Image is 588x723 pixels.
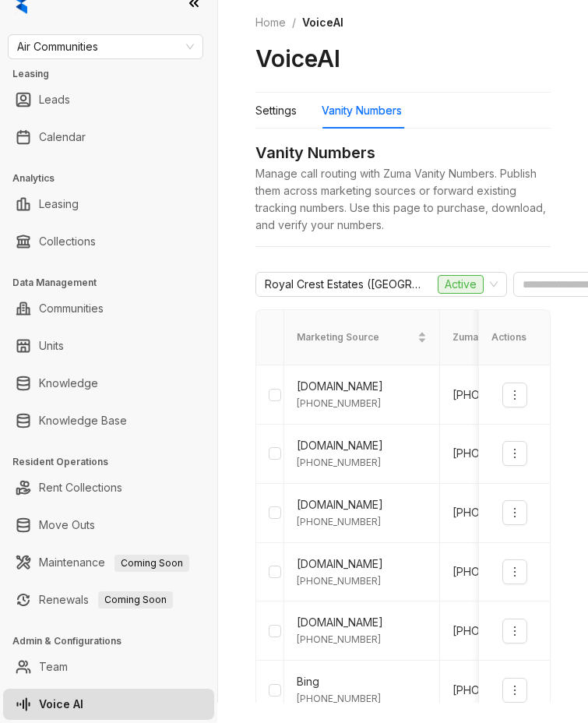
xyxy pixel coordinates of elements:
div: [PHONE_NUMBER] [452,682,548,699]
span: Royal Crest Estates ([GEOGRAPHIC_DATA]) [265,273,421,296]
li: Communities [3,293,214,324]
h2: VoiceAI [255,44,340,73]
li: Voice AI [3,689,214,720]
div: [PHONE_NUMBER] [452,622,548,640]
div: [PHONE_NUMBER] [452,504,548,521]
h3: Resident Operations [12,455,217,469]
div: [PHONE_NUMBER] [452,386,548,404]
li: Leads [3,84,214,115]
span: Zuma Vanity Numbers [452,330,570,345]
div: [PHONE_NUMBER] [297,397,427,411]
div: Vanity Numbers [322,102,402,119]
th: Actions [479,310,551,365]
span: more [509,625,521,637]
div: [DOMAIN_NAME] [297,437,427,454]
li: / [292,14,296,31]
span: Marketing Source [297,330,414,345]
h3: Admin & Configurations [12,634,217,648]
div: Manage call routing with Zuma Vanity Numbers. Publish them across marketing sources or forward ex... [255,165,551,234]
a: Communities [39,293,104,324]
a: Rent Collections [39,472,122,503]
span: Coming Soon [114,555,189,572]
a: Voice AI [39,689,83,720]
div: [DOMAIN_NAME] [297,496,427,513]
div: [PHONE_NUMBER] [297,515,427,530]
th: Marketing Source [284,310,440,365]
span: more [509,566,521,578]
span: Air Communities [17,35,194,58]
li: Rent Collections [3,472,214,503]
li: Knowledge Base [3,405,214,436]
span: Active [438,275,484,294]
a: Leads [39,84,70,115]
a: RenewalsComing Soon [39,584,173,615]
div: [DOMAIN_NAME] [297,614,427,631]
li: Move Outs [3,510,214,541]
div: [PHONE_NUMBER] [452,445,548,462]
div: [PHONE_NUMBER] [297,574,427,589]
div: [PHONE_NUMBER] [297,633,427,647]
span: more [509,389,521,401]
a: Knowledge Base [39,405,127,436]
div: Settings [255,102,297,119]
div: [PHONE_NUMBER] [452,563,548,580]
span: more [509,684,521,697]
a: Leasing [39,189,79,220]
div: Bing [297,673,427,690]
div: [PHONE_NUMBER] [297,456,427,471]
span: Coming Soon [98,591,173,608]
h3: Analytics [12,171,217,185]
a: Collections [39,226,96,257]
a: Team [39,651,68,682]
li: Team [3,651,214,682]
div: Vanity Numbers [255,141,551,165]
div: [PHONE_NUMBER] [297,692,427,707]
span: VoiceAI [302,16,343,29]
a: Knowledge [39,368,98,399]
li: Units [3,330,214,361]
h3: Data Management [12,276,217,290]
a: Move Outs [39,510,95,541]
li: Leasing [3,189,214,220]
div: [DOMAIN_NAME] [297,555,427,573]
div: [DOMAIN_NAME] [297,378,427,395]
a: Units [39,330,64,361]
li: Maintenance [3,547,214,578]
span: more [509,447,521,460]
span: more [509,506,521,519]
li: Knowledge [3,368,214,399]
a: Home [252,14,289,31]
a: Calendar [39,122,86,153]
li: Collections [3,226,214,257]
li: Renewals [3,584,214,615]
h3: Leasing [12,67,217,81]
li: Calendar [3,122,214,153]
